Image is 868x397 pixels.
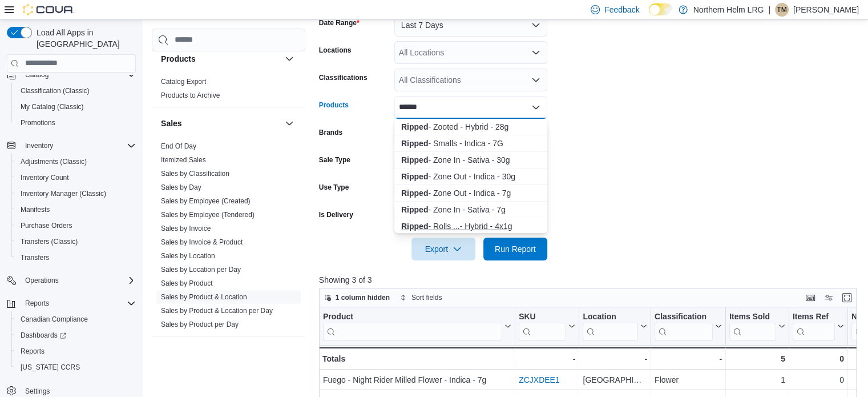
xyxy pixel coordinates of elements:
span: Sales by Location per Day [161,265,241,274]
button: SKU [519,311,575,340]
button: Taxes [282,346,296,359]
div: Fuego - Night Rider Milled Flower - Indica - 7g [323,373,511,387]
button: Operations [2,272,140,288]
span: Sort fields [411,293,442,302]
div: Product [323,311,502,340]
strong: Ripped [401,172,428,181]
button: Products [282,52,296,66]
button: Canadian Compliance [11,311,140,327]
strong: Ripped [401,155,428,165]
a: My Catalog (Classic) [16,100,88,114]
div: - [583,352,647,366]
a: ZCJXDEE1 [519,375,560,384]
a: Classification (Classic) [16,84,94,98]
div: [GEOGRAPHIC_DATA] [583,373,647,387]
span: Inventory Count [16,171,136,185]
span: Transfers (Classic) [21,237,78,246]
div: Sales [152,139,305,336]
p: [PERSON_NAME] [793,3,859,17]
div: 1 [729,373,785,387]
strong: Ripped [401,189,428,198]
button: Inventory [21,139,58,153]
span: Sales by Product per Day [161,320,239,329]
label: Locations [319,46,352,55]
span: Reports [21,347,45,356]
div: - Zone In - Sativa - 30g [401,154,540,166]
a: Sales by Product & Location [161,293,247,301]
div: Trevor Mackenzie [775,3,789,17]
button: Promotions [11,115,140,131]
div: Items Ref [793,311,835,340]
button: Classification [655,311,722,340]
button: Adjustments (Classic) [11,154,140,170]
h3: Products [161,53,196,65]
a: Inventory Manager (Classic) [16,187,111,200]
span: Manifests [16,203,136,216]
span: Classification (Classic) [16,84,136,98]
div: 0 [793,352,844,366]
span: Settings [25,387,50,396]
span: Sales by Product [161,279,213,288]
label: Date Range [319,18,360,27]
span: Transfers [21,253,49,262]
a: Catalog Export [161,78,206,86]
a: Adjustments (Classic) [16,155,91,169]
span: Sales by Location [161,251,215,260]
button: Open list of options [531,75,540,85]
a: [US_STATE] CCRS [16,360,84,374]
div: Location [583,311,638,340]
button: Purchase Orders [11,218,140,234]
a: Canadian Compliance [16,312,92,326]
strong: Ripped [401,222,428,231]
a: Sales by Product per Day [161,320,239,328]
span: Sales by Product & Location [161,292,247,302]
span: Washington CCRS [16,360,136,374]
span: Catalog Export [161,77,206,86]
label: Is Delivery [319,210,353,219]
button: Sales [161,118,280,129]
div: SKU URL [519,311,566,340]
strong: Ripped [401,122,428,131]
span: Adjustments (Classic) [16,155,136,169]
p: Showing 3 of 3 [319,274,862,286]
button: Transfers (Classic) [11,234,140,250]
p: Northern Helm LRG [693,3,764,17]
a: Sales by Day [161,183,201,191]
span: Sales by Invoice & Product [161,238,243,247]
span: Promotions [21,118,55,127]
a: Sales by Location [161,252,215,260]
div: - Zone In - Sativa - 7g [401,204,540,215]
button: Inventory Count [11,170,140,186]
button: Catalog [21,68,53,82]
a: Sales by Employee (Tendered) [161,211,255,219]
h3: Sales [161,118,182,129]
span: Catalog [21,68,136,82]
a: Itemized Sales [161,156,206,164]
span: Operations [21,274,136,287]
div: - Zone Out - Indica - 30g [401,171,540,182]
button: Ripped - Zone Out - Indica - 7g [394,185,547,202]
div: Flower [655,373,722,387]
span: Inventory [25,141,53,150]
img: Cova [23,4,74,15]
span: Catalog [25,70,49,79]
button: Ripped - Smalls - Indica - 7G [394,135,547,152]
span: Run Report [495,243,536,255]
span: Sales by Employee (Tendered) [161,210,255,219]
button: Ripped - Rolls Pre-roll - Hybrid - 4x1g [394,218,547,235]
span: Purchase Orders [21,221,72,230]
button: [US_STATE] CCRS [11,359,140,375]
div: - Smalls - Indica - 7G [401,138,540,149]
button: Sort fields [395,291,446,304]
span: Dashboards [21,331,66,340]
span: Adjustments (Classic) [21,157,87,166]
a: Sales by Employee (Created) [161,197,251,205]
div: Totals [322,352,511,366]
a: Reports [16,344,49,358]
a: End Of Day [161,142,196,150]
div: 0 [793,373,844,387]
div: - [655,352,722,366]
button: Inventory Manager (Classic) [11,186,140,202]
span: Canadian Compliance [21,315,88,324]
span: Sales by Invoice [161,224,211,233]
